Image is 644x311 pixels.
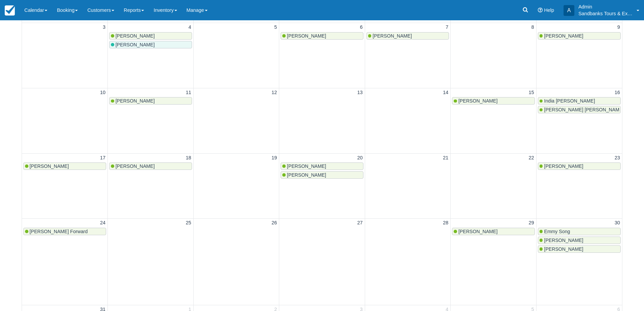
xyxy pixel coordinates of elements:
[99,89,107,96] a: 10
[116,42,155,47] span: [PERSON_NAME]
[281,32,363,40] a: [PERSON_NAME]
[185,89,193,96] a: 11
[538,237,621,244] a: [PERSON_NAME]
[613,219,621,227] a: 30
[281,162,363,170] a: [PERSON_NAME]
[109,97,192,105] a: [PERSON_NAME]
[544,107,624,112] span: [PERSON_NAME] [PERSON_NAME]
[530,24,535,31] a: 8
[359,24,364,31] a: 6
[538,162,621,170] a: [PERSON_NAME]
[527,219,535,227] a: 29
[5,5,15,16] img: checkfront-main-nav-mini-logo.png
[270,154,278,162] a: 19
[287,163,326,169] span: [PERSON_NAME]
[458,229,498,234] span: [PERSON_NAME]
[544,33,583,39] span: [PERSON_NAME]
[99,154,107,162] a: 17
[544,98,595,104] span: India [PERSON_NAME]
[527,154,535,162] a: 22
[538,245,621,253] a: [PERSON_NAME]
[356,154,364,162] a: 20
[187,24,193,31] a: 4
[527,89,535,96] a: 15
[281,171,363,179] a: [PERSON_NAME]
[109,32,192,40] a: [PERSON_NAME]
[116,98,155,104] span: [PERSON_NAME]
[356,219,364,227] a: 27
[544,7,554,13] span: Help
[616,24,621,31] a: 9
[109,162,192,170] a: [PERSON_NAME]
[373,33,412,39] span: [PERSON_NAME]
[270,89,278,96] a: 12
[452,97,535,105] a: [PERSON_NAME]
[538,8,543,13] i: Help
[544,238,583,243] span: [PERSON_NAME]
[613,89,621,96] a: 16
[356,89,364,96] a: 13
[544,163,583,169] span: [PERSON_NAME]
[185,154,193,162] a: 18
[442,154,450,162] a: 21
[287,172,326,178] span: [PERSON_NAME]
[564,5,574,16] div: A
[30,163,69,169] span: [PERSON_NAME]
[101,24,107,31] a: 3
[578,3,633,10] p: Admin
[444,24,450,31] a: 7
[116,163,155,169] span: [PERSON_NAME]
[538,32,621,40] a: [PERSON_NAME]
[442,89,450,96] a: 14
[99,219,107,227] a: 24
[116,33,155,39] span: [PERSON_NAME]
[287,33,326,39] span: [PERSON_NAME]
[109,41,192,48] a: [PERSON_NAME]
[270,219,278,227] a: 26
[452,228,535,235] a: [PERSON_NAME]
[538,97,621,105] a: India [PERSON_NAME]
[23,228,106,235] a: [PERSON_NAME] Forward
[442,219,450,227] a: 28
[544,229,570,234] span: Emmy Song
[30,229,88,234] span: [PERSON_NAME] Forward
[23,162,106,170] a: [PERSON_NAME]
[544,246,583,252] span: [PERSON_NAME]
[538,228,621,235] a: Emmy Song
[185,219,193,227] a: 25
[366,32,449,40] a: [PERSON_NAME]
[578,10,633,17] p: Sandbanks Tours & Experiences
[273,24,278,31] a: 5
[538,106,621,113] a: [PERSON_NAME] [PERSON_NAME]
[458,98,498,104] span: [PERSON_NAME]
[613,154,621,162] a: 23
